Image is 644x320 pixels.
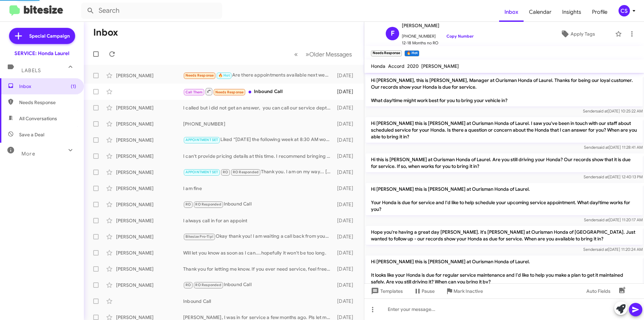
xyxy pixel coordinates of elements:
div: [DATE] [334,153,359,159]
div: Inbound Call [183,298,334,305]
span: Needs Response [215,90,244,94]
div: [PERSON_NAME] [116,169,183,176]
span: Inbox [19,83,76,90]
span: [PERSON_NAME] [421,63,459,69]
span: Labels [21,67,41,74]
div: [DATE] [334,217,359,224]
span: Save a Deal [19,131,44,138]
input: Search [81,3,222,19]
span: RO [185,283,191,287]
span: F [391,28,394,39]
span: 2020 [407,63,419,69]
div: [DATE] [334,282,359,288]
div: [PERSON_NAME] [116,121,183,127]
div: [PERSON_NAME] [116,185,183,192]
h1: Inbox [93,27,118,38]
p: Hi [PERSON_NAME], this is [PERSON_NAME], Manager at Ourisman Honda of Laurel. Thanks for being ou... [366,74,643,106]
span: Special Campaign [29,33,70,39]
span: » [306,50,309,58]
span: RO [223,170,228,174]
div: [PERSON_NAME] [116,104,183,111]
small: 🔥 Hot [405,50,419,56]
div: [DATE] [334,249,359,256]
span: Apply Tags [571,28,595,40]
div: [PERSON_NAME] [116,72,183,79]
span: Honda [371,63,385,69]
span: Bitesize Pro-Tip! [185,234,213,239]
span: Templates [370,285,403,297]
p: Hope you're having a great day [PERSON_NAME]. it's [PERSON_NAME] at Ourisman Honda of [GEOGRAPHIC... [366,226,643,245]
small: Needs Response [371,50,402,56]
a: Inbox [499,2,524,22]
nav: Page navigation example [290,47,356,61]
button: Previous [290,47,302,61]
button: CS [613,5,637,16]
div: [DATE] [334,169,359,176]
div: SERVICE: Honda Laurel [14,50,69,57]
span: Sender [DATE] 12:40:13 PM [584,174,643,179]
div: I called but i did not get an answer, you can call our service dept directly at [PHONE_NUMBER] [183,104,334,111]
div: Thank you. I am on my way... [PERSON_NAME] [183,168,334,176]
div: [PHONE_NUMBER] [183,121,334,127]
div: [DATE] [334,104,359,111]
span: RO [185,202,191,207]
div: I can't provide pricing details at this time. I recommend bringing your vehicle in for an inspect... [183,153,334,159]
div: [DATE] [334,72,359,79]
span: said at [596,108,608,113]
div: Inbound Call [183,281,334,289]
span: Sender [DATE] 11:20:17 AM [584,217,643,222]
button: Mark Inactive [440,285,488,297]
span: 12-18 Months no RO [402,40,474,46]
span: Sender [DATE] 10:25:22 AM [583,108,643,113]
a: Profile [587,2,613,22]
div: Are there appointments available next week? [183,72,334,79]
div: Liked “[DATE] the following week at 8:30 AM works perfectly! I've booked your appointment. Lookin... [183,136,334,144]
a: Special Campaign [9,28,75,44]
p: Hi [PERSON_NAME] this is [PERSON_NAME] at Ourisman Honda of Laurel. I saw you've been in touch wi... [366,117,643,143]
div: [DATE] [334,88,359,95]
div: [DATE] [334,266,359,272]
span: All Conversations [19,115,57,122]
div: [PERSON_NAME] [116,137,183,143]
span: Needs Response [185,73,214,78]
span: APPOINTMENT SET [185,138,218,142]
span: « [294,50,298,58]
span: More [21,151,35,157]
span: RO Responded [233,170,259,174]
div: Inbound Call [183,87,334,96]
span: Auto Fields [586,285,619,297]
a: Copy Number [438,34,474,39]
div: [PERSON_NAME] [116,201,183,208]
div: I am fine [183,185,334,192]
div: [PERSON_NAME] [116,153,183,159]
button: Apply Tags [543,28,612,40]
span: Sender [DATE] 11:20:24 AM [583,247,643,252]
span: Older Messages [309,51,352,58]
span: Accord [388,63,405,69]
div: [PERSON_NAME] [116,266,183,272]
span: [PERSON_NAME] [402,21,474,30]
div: [PERSON_NAME] [116,233,183,240]
button: Templates [364,285,408,297]
div: Okay thank you! I am waiting a call back from your receptionist about my warranty policy and then... [183,233,334,240]
div: Will let you know as soon as I can....hopefully it won't be too long. [183,249,334,256]
div: [DATE] [334,137,359,143]
div: I always call in for an appoint [183,217,334,224]
a: Calendar [524,2,557,22]
span: 🔥 Hot [218,73,230,78]
div: [DATE] [334,201,359,208]
div: [DATE] [334,121,359,127]
p: Hi [PERSON_NAME] this is [PERSON_NAME] at Ourisman Honda of Laurel. Your Honda is due for service... [366,183,643,215]
span: said at [596,247,608,252]
div: [DATE] [334,185,359,192]
p: Hi this is [PERSON_NAME] at Ourisman Honda of Laurel. Are you still driving your Honda? Our recor... [366,153,643,172]
span: Sender [DATE] 11:28:41 AM [584,145,643,150]
button: Auto Fields [581,285,624,297]
span: Pause [422,285,435,297]
div: Thank you for letting me know. If you ever need service, feel free to reach out to us! We're here... [183,266,334,272]
span: RO Responded [195,283,221,287]
div: Inbound Call [183,200,334,208]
